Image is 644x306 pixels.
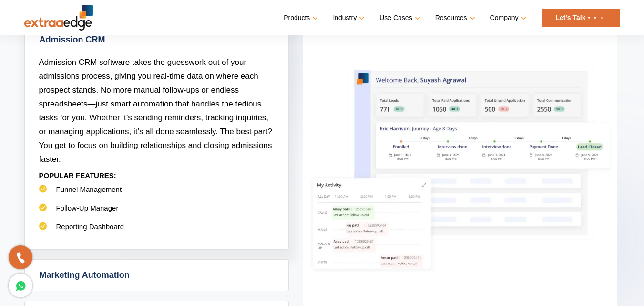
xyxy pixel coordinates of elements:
[39,166,274,185] p: POPULAR FEATURES:
[39,203,274,222] li: Follow-Up Manager
[379,11,418,25] a: Use Cases
[39,58,273,164] span: Admission CRM software takes the guesswork out of your admissions process, giving you real-time d...
[284,11,316,25] a: Products
[333,11,363,25] a: Industry
[39,222,274,241] li: Reporting Dashboard
[542,9,620,27] a: Let’s Talk
[435,11,473,25] a: Resources
[39,185,274,203] li: Funnel Management
[490,11,525,25] a: Company
[25,260,288,291] a: Marketing Automation
[25,24,288,55] a: Admission CRM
